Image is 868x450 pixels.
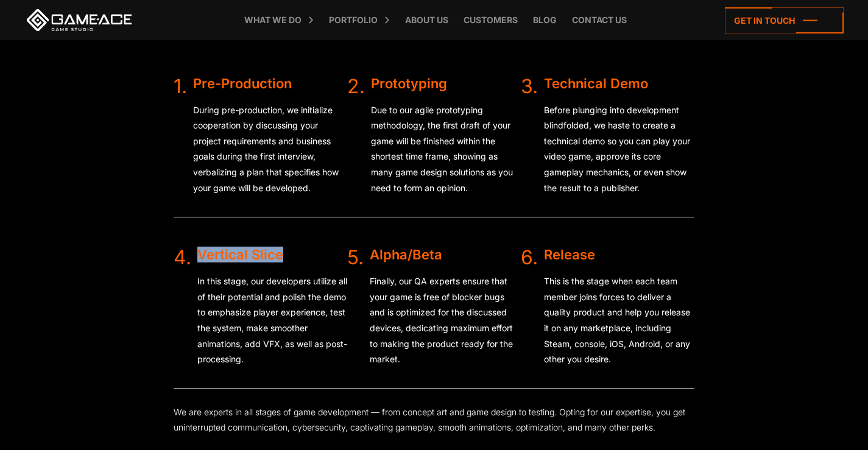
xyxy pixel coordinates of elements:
div: Technical Demo [544,77,694,90]
div: Alpha/Beta [370,248,521,261]
p: We are experts in all stages of game development — from concept art and game design to testing. O... [174,404,694,435]
p: Finally, our QA experts ensure that your game is free of blocker bugs and is optimized for the di... [370,273,521,367]
div: 2. [347,77,365,208]
p: This is the stage when each team member joins forces to deliver a quality product and help you re... [544,273,694,367]
div: Vertical Slice [197,248,347,261]
div: Prototyping [371,77,521,90]
div: 4. [174,248,191,379]
p: During pre-production, we initialize cooperation by discussing your project requirements and busi... [193,102,347,196]
div: 6. [521,248,538,379]
div: 3. [521,77,538,208]
p: In this stage, our developers utilize all of their potential and polish the demo to emphasize pla... [197,273,347,367]
a: Get in touch [725,7,844,33]
p: Due to our agile prototyping methodology, the first draft of your game will be finished within th... [371,102,521,196]
div: 1. [174,77,187,208]
div: 5. [347,248,364,379]
div: Pre-Production [193,77,347,90]
div: Release [544,248,694,261]
p: Before plunging into development blindfolded, we haste to create a technical demo so you can play... [544,102,694,196]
